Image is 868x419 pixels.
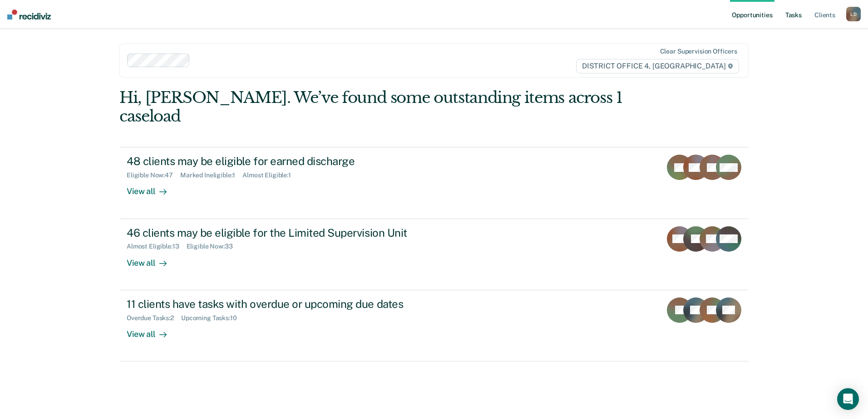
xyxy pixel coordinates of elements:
div: Almost Eligible : 1 [242,171,298,179]
div: View all [127,322,178,339]
div: Almost Eligible : 13 [127,243,187,250]
img: Recidiviz [7,10,51,19]
div: Hi, [PERSON_NAME]. We’ve found some outstanding items across 1 caseload [119,88,623,126]
div: Clear supervision officers [660,48,737,55]
div: L D [846,7,861,21]
div: View all [127,250,178,268]
div: Open Intercom Messenger [837,388,859,410]
div: Overdue Tasks : 2 [127,314,181,322]
div: Eligible Now : 33 [187,243,240,250]
a: 46 clients may be eligible for the Limited Supervision UnitAlmost Eligible:13Eligible Now:33View all [119,219,749,290]
div: View all [127,179,178,197]
div: Eligible Now : 47 [127,171,180,179]
button: LD [846,7,861,21]
a: 48 clients may be eligible for earned dischargeEligible Now:47Marked Ineligible:1Almost Eligible:... [119,147,749,219]
a: 11 clients have tasks with overdue or upcoming due datesOverdue Tasks:2Upcoming Tasks:10View all [119,290,749,361]
div: 48 clients may be eligible for earned discharge [127,155,445,168]
div: Upcoming Tasks : 10 [181,314,244,322]
div: Marked Ineligible : 1 [180,171,242,179]
div: 46 clients may be eligible for the Limited Supervision Unit [127,226,445,239]
span: DISTRICT OFFICE 4, [GEOGRAPHIC_DATA] [576,59,739,73]
div: 11 clients have tasks with overdue or upcoming due dates [127,297,445,311]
